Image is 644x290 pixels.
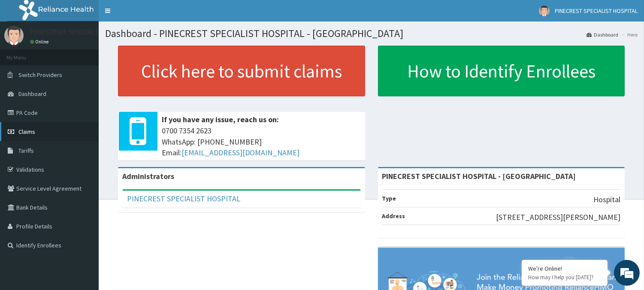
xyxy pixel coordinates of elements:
p: [STREET_ADDRESS][PERSON_NAME] [496,212,620,223]
span: 0700 7354 2623 WhatsApp: [PHONE_NUMBER] Email: [162,125,361,158]
b: If you have any issue, reach us on: [162,114,279,124]
p: PINECREST SPECIALIST HOSPITAL [30,28,142,36]
textarea: Type your message and hit 'Enter' [4,196,163,226]
a: Online [30,39,51,45]
strong: PINECREST SPECIALIST HOSPITAL - [GEOGRAPHIC_DATA] [382,171,576,181]
p: Hospital [593,194,620,205]
span: Switch Providers [18,71,62,79]
li: Here [619,31,638,38]
span: Dashboard [18,90,46,98]
a: How to Identify Enrollees [378,46,625,96]
img: d_794563401_company_1708531726252_794563401 [16,43,35,65]
a: [EMAIL_ADDRESS][DOMAIN_NAME] [181,148,299,157]
span: Claims [18,128,35,136]
b: Type [382,194,396,202]
h1: Dashboard - PINECREST SPECIALIST HOSPITAL - [GEOGRAPHIC_DATA] [105,28,638,39]
p: How may I help you today? [528,274,601,281]
img: User Image [4,26,24,45]
a: PINECREST SPECIALIST HOSPITAL [127,194,240,204]
img: User Image [539,6,550,16]
div: Chat with us now [45,48,144,59]
span: We're online! [50,89,118,176]
a: Click here to submit claims [118,46,365,96]
b: Address [382,212,405,220]
a: Dashboard [587,31,618,38]
span: PINECREST SPECIALIST HOSPITAL [555,7,638,15]
span: Tariffs [18,147,34,154]
div: Minimize live chat window [141,4,161,25]
b: Administrators [122,171,174,181]
div: We're Online! [528,265,601,272]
